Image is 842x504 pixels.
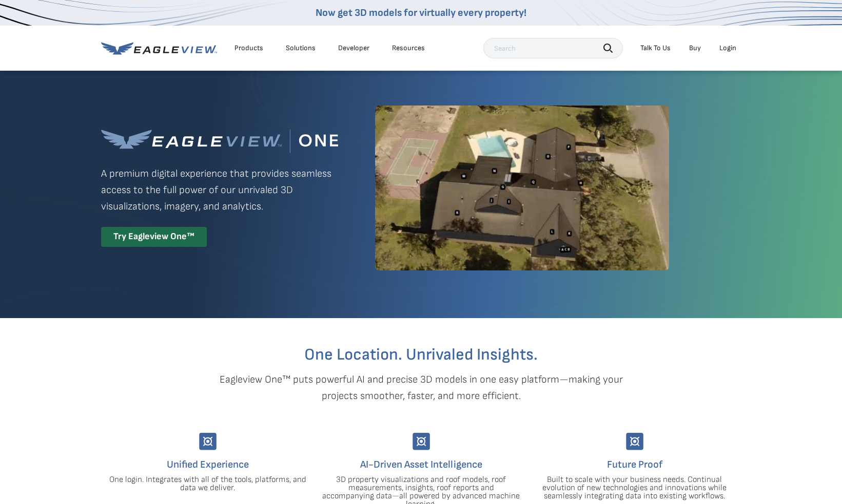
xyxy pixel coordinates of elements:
[322,456,520,473] h4: AI-Driven Asset Intelligence
[640,44,671,53] div: Talk To Us
[719,44,736,53] div: Login
[101,165,338,215] p: A premium digital experience that provides seamless access to the full power of our unrivaled 3D ...
[689,44,701,53] a: Buy
[536,456,734,473] h4: Future Proof
[109,347,734,363] h2: One Location. Unrivaled Insights.
[483,38,623,58] input: Search
[338,44,369,53] a: Developer
[109,476,307,492] p: One login. Integrates with all of the tools, platforms, and data we deliver.
[202,371,641,404] p: Eagleview One™ puts powerful AI and precise 3D models in one easy platform—making your projects s...
[626,433,643,450] img: Group-9744.svg
[199,433,217,450] img: Group-9744.svg
[101,129,338,153] img: Eagleview One™
[392,44,425,53] div: Resources
[109,456,307,473] h4: Unified Experience
[413,433,430,450] img: Group-9744.svg
[536,476,734,500] p: Built to scale with your business needs. Continual evolution of new technologies and innovations ...
[316,7,526,19] a: Now get 3D models for virtually every property!
[234,44,263,53] div: Products
[101,227,207,247] div: Try Eagleview One™
[286,44,316,53] div: Solutions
